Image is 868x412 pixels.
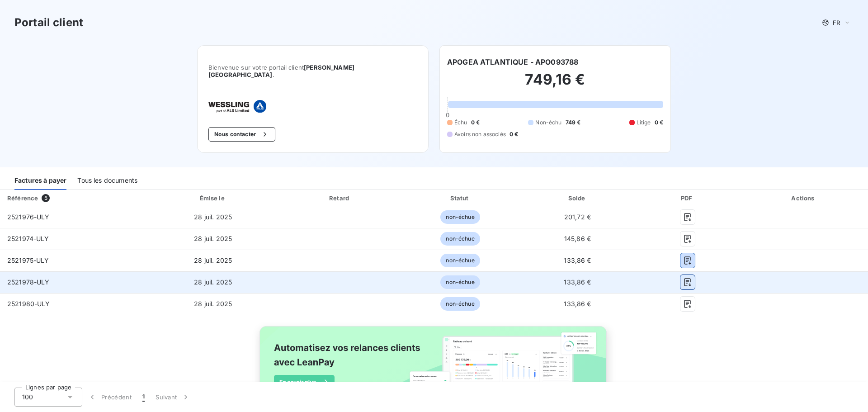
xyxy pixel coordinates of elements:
span: 100 [22,393,33,402]
span: 28 juil. 2025 [194,213,232,221]
span: 2521976-ULY [7,213,50,221]
span: Non-échu [535,118,561,127]
span: 28 juil. 2025 [194,278,232,286]
div: PDF [637,194,738,203]
span: 28 juil. 2025 [194,300,232,308]
span: 201,72 € [564,213,591,221]
span: 2521975-ULY [7,256,49,264]
button: Précédent [82,388,137,407]
div: Retard [281,194,399,203]
span: non-échue [440,297,480,311]
span: 28 juil. 2025 [194,256,232,264]
div: Solde [521,194,633,203]
span: 2521978-ULY [7,278,50,286]
span: 0 [446,111,449,118]
span: Litige [637,118,651,127]
span: Bienvenue sur votre portail client . [208,64,417,78]
span: 2521974-ULY [7,235,49,242]
span: 2521980-ULY [7,300,50,308]
img: Company logo [208,100,266,113]
div: Référence [7,194,38,202]
h6: APOGEA ATLANTIQUE - APO093788 [447,57,578,67]
h2: 749,16 € [447,71,663,98]
span: 0 € [471,118,480,127]
span: FR [833,19,840,26]
div: Tous les documents [77,171,137,190]
span: 133,86 € [564,256,591,264]
span: 0 € [509,130,518,138]
div: Factures à payer [14,171,66,190]
button: Suivant [150,388,196,407]
span: non-échue [440,210,480,224]
span: [PERSON_NAME] [GEOGRAPHIC_DATA] [208,64,354,78]
span: 133,86 € [564,278,591,286]
span: non-échue [440,254,480,267]
span: 5 [42,194,50,202]
div: Émise le [149,194,278,203]
span: 28 juil. 2025 [194,235,232,242]
span: 749 € [566,118,581,127]
span: non-échue [440,275,480,289]
button: Nous contacter [208,127,275,142]
span: 133,86 € [564,300,591,308]
span: 1 [142,393,145,402]
span: Avoirs non associés [454,130,506,138]
h3: Portail client [14,14,83,31]
span: Échu [454,118,467,127]
span: 145,86 € [564,235,591,242]
span: non-échue [440,232,480,246]
div: Statut [403,194,518,203]
div: Actions [741,194,866,203]
span: 0 € [655,118,663,127]
button: 1 [137,388,150,407]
